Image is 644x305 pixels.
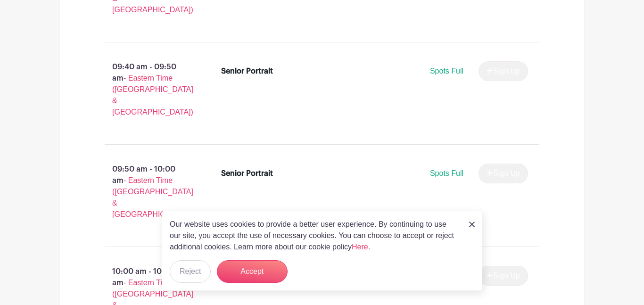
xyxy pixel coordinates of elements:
[352,243,368,251] a: Here
[221,168,273,179] div: Senior Portrait
[90,58,206,122] p: 09:40 am - 09:50 am
[430,67,463,75] span: Spots Full
[221,66,273,77] div: Senior Portrait
[112,74,193,116] span: - Eastern Time ([GEOGRAPHIC_DATA] & [GEOGRAPHIC_DATA])
[217,260,288,283] button: Accept
[430,169,463,177] span: Spots Full
[112,176,193,218] span: - Eastern Time ([GEOGRAPHIC_DATA] & [GEOGRAPHIC_DATA])
[170,260,211,283] button: Reject
[90,160,206,224] p: 09:50 am - 10:00 am
[170,219,459,253] p: Our website uses cookies to provide a better user experience. By continuing to use our site, you ...
[469,222,475,227] img: close_button-5f87c8562297e5c2d7936805f587ecaba9071eb48480494691a3f1689db116b3.svg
